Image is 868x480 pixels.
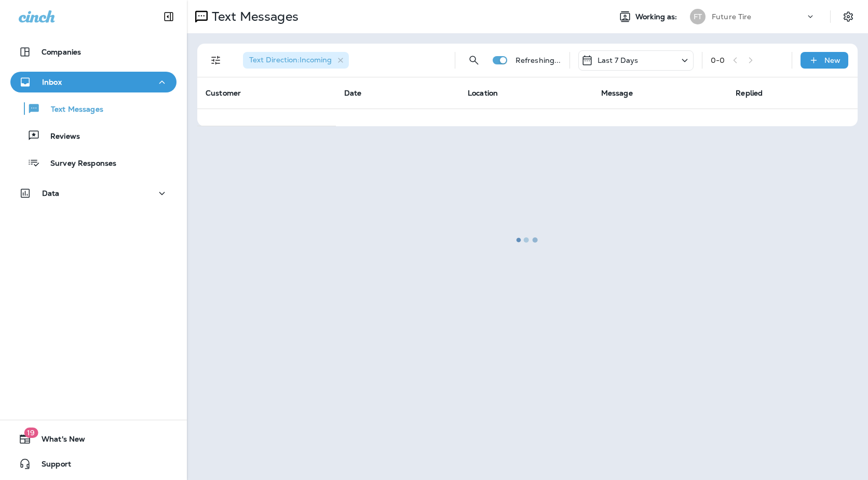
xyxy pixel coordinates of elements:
button: Text Messages [10,98,177,119]
p: New [824,56,840,64]
p: Data [42,189,60,197]
button: Collapse Sidebar [154,6,183,27]
p: Reviews [40,132,80,142]
button: 19What's New [10,429,177,449]
span: 19 [24,428,38,438]
button: Support [10,454,177,474]
p: Inbox [42,78,62,86]
button: Data [10,183,177,204]
button: Inbox [10,72,177,92]
p: Survey Responses [40,159,116,169]
button: Survey Responses [10,152,177,174]
span: Support [31,460,71,472]
span: What's New [31,435,85,447]
button: Companies [10,42,177,62]
p: Companies [42,48,81,56]
p: Text Messages [40,105,103,115]
button: Reviews [10,125,177,146]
